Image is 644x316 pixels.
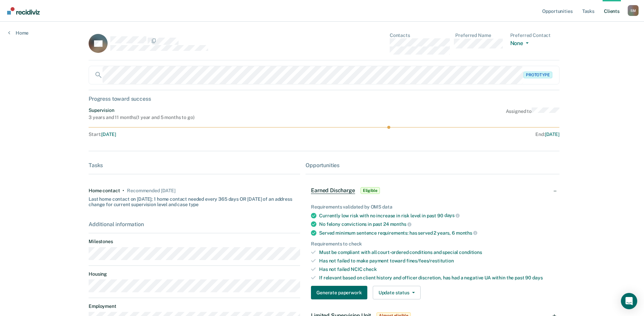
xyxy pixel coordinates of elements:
div: Currently low risk with no increase in risk level in past 90 [319,213,554,219]
div: Progress toward success [89,96,559,102]
dt: Housing [89,271,300,277]
div: Earned DischargeEligible [306,180,559,201]
span: conditions [459,250,482,255]
dt: Employment [89,303,300,309]
div: End : [327,132,559,137]
div: Home contact [89,188,120,194]
span: months [390,221,411,227]
img: Recidiviz [7,7,40,15]
button: Generate paperwork [311,286,367,299]
span: Eligible [361,187,380,194]
div: Recommended in 16 days [127,188,175,194]
span: check [363,266,376,272]
div: Requirements to check [311,241,554,247]
div: Open Intercom Messenger [621,293,637,309]
span: [DATE] [101,132,116,137]
div: S M [628,5,639,16]
div: • [123,188,124,194]
span: fines/fees/restitution [406,258,454,263]
div: Assigned to [506,107,559,120]
div: No felony convictions in past 24 [319,221,554,227]
dt: Preferred Contact [510,33,559,38]
div: If relevant based on client history and officer discretion, has had a negative UA within the past 90 [319,275,554,281]
button: Update status [373,286,421,299]
div: Additional information [89,221,300,228]
div: Requirements validated by OMS data [311,204,554,210]
div: Has not failed NCIC [319,266,554,272]
div: Has not failed to make payment toward [319,258,554,264]
span: days [444,213,460,218]
div: Start : [89,132,324,137]
dt: Milestones [89,239,300,244]
span: Earned Discharge [311,187,355,194]
span: days [532,275,542,280]
button: Profile dropdown button [628,5,639,16]
span: months [456,230,477,236]
button: None [510,40,531,48]
div: Served minimum sentence requirements: has served 2 years, 6 [319,230,554,236]
div: Opportunities [306,162,559,169]
span: [DATE] [545,132,559,137]
div: Last home contact on [DATE]; 1 home contact needed every 365 days OR [DATE] of an address change ... [89,194,300,208]
dt: Preferred Name [455,33,504,38]
dt: Contacts [390,33,450,38]
div: Tasks [89,162,300,169]
div: Supervision [89,107,194,113]
a: Navigate to form link [311,286,370,299]
a: Home [8,30,29,36]
div: 3 years and 11 months ( 1 year and 5 months to go ) [89,115,194,120]
div: Must be compliant with all court-ordered conditions and special [319,250,554,255]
